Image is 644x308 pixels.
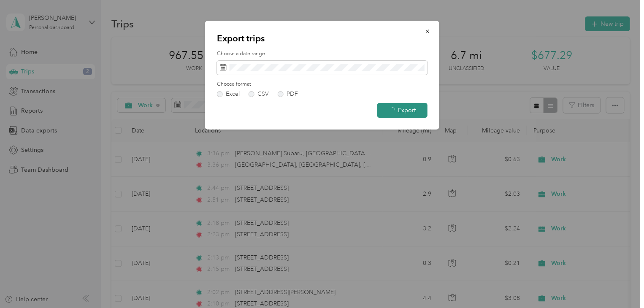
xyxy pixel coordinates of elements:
[597,261,644,308] iframe: Everlance-gr Chat Button Frame
[377,103,428,118] button: Export
[287,91,298,97] div: PDF
[217,32,428,44] p: Export trips
[257,91,269,97] div: CSV
[217,81,428,88] label: Choose format
[226,91,240,97] div: Excel
[217,50,428,58] label: Choose a date range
